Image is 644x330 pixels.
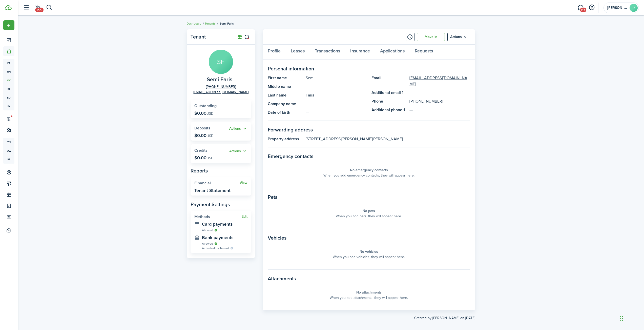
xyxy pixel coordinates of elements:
a: un [3,67,14,76]
panel-main-placeholder-title: No attachments [356,290,382,295]
panel-main-title: Company name [268,101,303,107]
panel-main-title: Additional phone 1 [371,107,407,113]
a: Notifications [33,1,43,14]
button: Timeline [406,33,414,41]
a: in [3,102,14,110]
div: Drag [620,311,623,326]
a: [EMAIL_ADDRESS][DOMAIN_NAME] [409,75,470,87]
panel-main-description: Faris [306,92,366,98]
panel-main-placeholder-title: No emergency contacts [350,167,388,173]
span: Activated by Tenant [202,246,229,250]
button: Open menu [229,126,247,132]
panel-main-description: Semi [306,75,366,81]
panel-main-description: — [306,101,366,107]
span: Allowed [202,228,213,232]
panel-main-title: Date of birth [268,109,303,115]
span: Credits [194,147,207,153]
a: Dashboard [187,21,201,26]
a: Tenants [205,21,216,26]
iframe: Chat Widget [619,306,644,330]
span: Allowed [202,241,213,246]
span: Rodrigo [607,6,628,10]
panel-main-section-title: Vehicles [268,234,470,242]
button: Open sidebar [21,3,31,12]
a: [EMAIL_ADDRESS][DOMAIN_NAME] [193,89,249,95]
img: TenantCloud [5,5,12,10]
button: Open resource center [587,3,596,12]
panel-main-subtitle: Payment Settings [191,201,251,208]
a: pt [3,59,14,67]
panel-main-title: Phone [371,98,407,104]
panel-main-title: Middle name [268,84,303,90]
span: +99 [35,8,44,12]
button: Edit [242,215,247,219]
a: Applications [375,45,410,60]
button: Actions [229,126,247,132]
widget-stats-description: Tenant Statement [194,188,231,193]
button: Open menu [229,148,247,154]
panel-main-placeholder-description: When you add pets, they will appear here. [336,213,402,219]
button: Open menu [3,20,14,30]
widget-stats-title: Methods [194,215,242,219]
a: [PHONE_NUMBER] [206,84,236,89]
panel-main-section-title: Attachments [268,275,470,282]
panel-main-description: — [306,84,366,90]
avatar-text: R [630,4,638,12]
span: USD [206,133,214,139]
panel-main-placeholder-description: When you add vehicles, they will appear here. [333,254,405,260]
widget-stats-title: Financial [194,181,240,185]
p: $0.00 [194,111,214,116]
a: Leases [286,45,310,60]
menu-btn: Actions [447,33,470,41]
a: Move in [417,33,445,41]
panel-main-title: Email [371,75,407,87]
panel-main-section-title: Forwarding address [268,126,470,133]
span: 67 [580,8,586,12]
widget-stats-description: Card payments [202,222,247,227]
a: kl [3,85,14,93]
panel-main-section-title: Emergency contacts [268,152,470,160]
a: Transactions [310,45,345,60]
panel-main-placeholder-description: When you add emergency contacts, they will appear here. [323,173,414,178]
panel-main-placeholder-title: No pets [363,208,375,213]
panel-main-title: Property address [268,136,303,142]
panel-main-section-title: Personal information [268,65,470,72]
a: Messaging [576,1,585,14]
span: Semi Faris [220,21,234,26]
panel-main-placeholder-title: No vehicles [360,249,378,254]
created-at: Created by [PERSON_NAME] on [DATE] [187,310,475,321]
a: Insurance [345,45,375,60]
avatar-text: SF [209,50,233,74]
panel-main-description: [STREET_ADDRESS][PERSON_NAME][PERSON_NAME] [306,136,470,142]
widget-stats-description: Bank payments [202,235,247,240]
panel-main-title: First name [268,75,303,81]
a: [PHONE_NUMBER] [409,98,443,104]
panel-main-description: — [306,109,366,115]
a: Requests [410,45,438,60]
span: USD [206,111,214,116]
a: eq [3,93,14,102]
button: Search [46,3,52,12]
p: $0.00 [194,155,214,160]
a: View [240,181,247,185]
a: Profile [263,45,286,60]
panel-main-section-title: Pets [268,193,470,201]
panel-main-title: Last name [268,92,303,98]
span: Deposits [194,125,210,131]
panel-main-title: Additional email 1 [371,90,407,96]
button: Open menu [447,33,470,41]
panel-main-title: Tenant [191,34,231,40]
a: tn [3,138,14,146]
span: USD [206,156,214,161]
a: oc [3,76,14,85]
panel-main-placeholder-description: When you add attachments, they will appear here. [330,295,408,300]
a: ow [3,146,14,155]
